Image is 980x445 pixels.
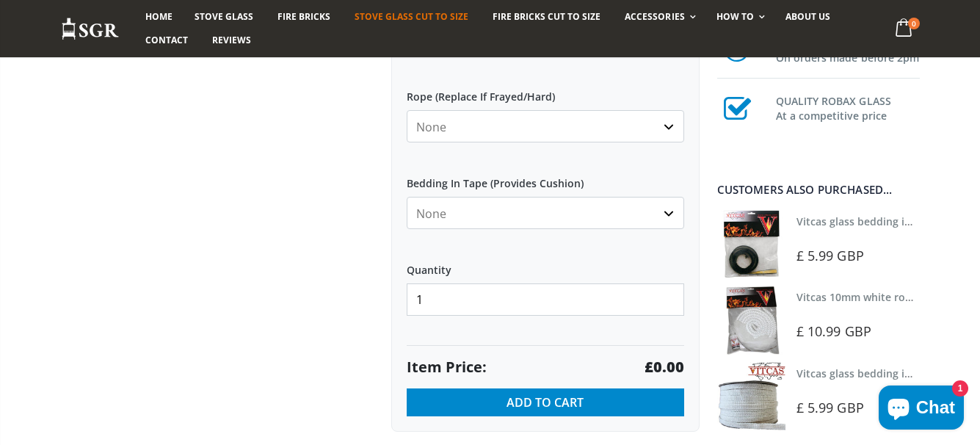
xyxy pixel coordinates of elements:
[507,394,584,410] span: Add to Cart
[277,10,330,23] span: Fire Bricks
[407,388,684,416] button: Add to Cart
[407,78,684,104] label: Rope (Replace If Frayed/Hard)
[717,210,785,278] img: Vitcas stove glass bedding in tape
[184,5,264,29] a: Stove Glass
[134,29,199,52] a: Contact
[355,10,468,23] span: Stove Glass Cut To Size
[344,5,479,29] a: Stove Glass Cut To Size
[776,91,920,123] h3: QUALITY ROBAX GLASS At a competitive price
[874,386,968,433] inbox-online-store-chat: Shopify online store chat
[614,5,703,29] a: Accessories
[407,251,684,278] label: Quantity
[625,10,684,23] span: Accessories
[482,5,611,29] a: Fire Bricks Cut To Size
[796,322,871,340] span: £ 10.99 GBP
[716,10,754,23] span: How To
[134,5,184,29] a: Home
[195,10,253,23] span: Stove Glass
[785,10,830,23] span: About us
[705,5,772,29] a: How To
[61,17,120,41] img: Stove Glass Replacement
[717,184,920,195] div: Customers also purchased...
[407,357,487,377] span: Item Price:
[908,18,920,29] span: 0
[796,399,864,416] span: £ 5.99 GBP
[212,34,251,46] span: Reviews
[889,15,919,43] a: 0
[407,164,684,191] label: Bedding In Tape (Provides Cushion)
[493,10,600,23] span: Fire Bricks Cut To Size
[645,357,684,377] strong: £0.00
[145,10,173,23] span: Home
[717,286,785,354] img: Vitcas white rope, glue and gloves kit 10mm
[717,362,785,430] img: Vitcas stove glass bedding in tape
[774,5,841,29] a: About us
[145,34,188,46] span: Contact
[796,247,864,264] span: £ 5.99 GBP
[266,5,341,29] a: Fire Bricks
[201,29,262,52] a: Reviews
